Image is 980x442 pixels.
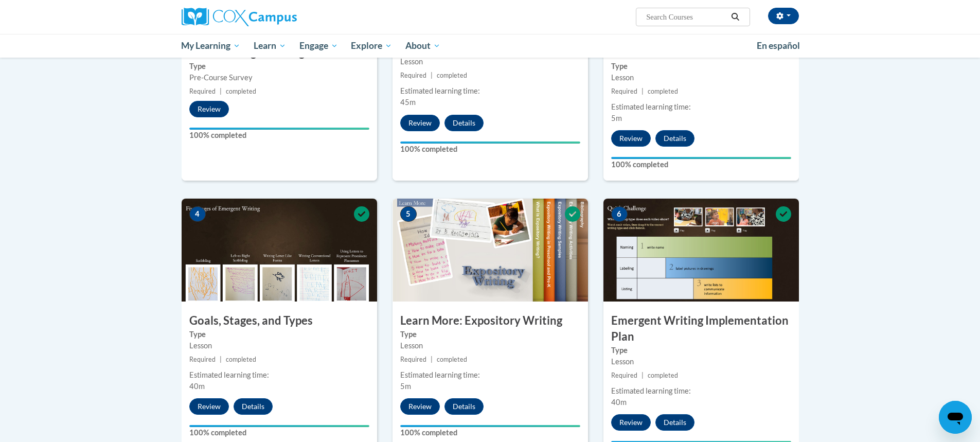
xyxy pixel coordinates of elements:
[189,87,216,95] span: Required
[293,34,345,58] a: Engage
[400,427,580,438] label: 100% completed
[189,128,369,130] div: Your progress
[189,101,229,117] button: Review
[611,157,791,159] div: Your progress
[727,11,743,23] button: Search
[645,11,727,23] input: Search Courses
[220,356,222,363] span: |
[611,159,791,170] label: 100% completed
[226,356,256,363] span: completed
[611,130,651,147] button: Review
[611,114,622,122] span: 5m
[939,401,972,434] iframe: Button to launch messaging window
[603,313,799,345] h3: Emergent Writing Implementation Plan
[611,101,791,113] div: Estimated learning time:
[182,199,377,302] img: Course Image
[400,425,580,427] div: Your progress
[189,130,369,141] label: 100% completed
[757,40,800,51] span: En español
[611,345,791,356] label: Type
[166,34,814,58] div: Main menu
[400,206,417,222] span: 5
[400,382,411,391] span: 5m
[393,199,588,302] img: Course Image
[182,8,297,26] img: Cox Campus
[611,61,791,72] label: Type
[437,356,467,363] span: completed
[299,40,338,52] span: Engage
[189,382,205,391] span: 40m
[234,398,273,415] button: Details
[611,356,791,367] div: Lesson
[642,87,644,95] span: |
[655,130,694,147] button: Details
[648,372,678,379] span: completed
[189,356,216,363] span: Required
[344,34,399,58] a: Explore
[182,8,377,26] a: Cox Campus
[189,398,229,415] button: Review
[611,372,637,379] span: Required
[400,329,580,340] label: Type
[226,87,256,95] span: completed
[444,398,484,415] button: Details
[768,8,799,24] button: Account Settings
[400,72,426,79] span: Required
[351,40,392,52] span: Explore
[648,87,678,95] span: completed
[189,369,369,381] div: Estimated learning time:
[189,425,369,427] div: Your progress
[750,35,807,57] a: En español
[189,206,206,222] span: 4
[189,72,369,83] div: Pre-Course Survey
[405,40,440,52] span: About
[181,40,240,52] span: My Learning
[611,398,627,406] span: 40m
[254,40,286,52] span: Learn
[603,199,799,302] img: Course Image
[611,385,791,397] div: Estimated learning time:
[431,72,433,79] span: |
[400,56,580,67] div: Lesson
[247,34,293,58] a: Learn
[444,115,484,131] button: Details
[400,398,440,415] button: Review
[611,206,628,222] span: 6
[189,340,369,351] div: Lesson
[189,61,369,72] label: Type
[400,142,580,144] div: Your progress
[400,356,426,363] span: Required
[431,356,433,363] span: |
[175,34,247,58] a: My Learning
[189,329,369,340] label: Type
[399,34,447,58] a: About
[393,313,588,329] h3: Learn More: Expository Writing
[611,72,791,83] div: Lesson
[611,414,651,431] button: Review
[400,369,580,381] div: Estimated learning time:
[400,144,580,155] label: 100% completed
[655,414,694,431] button: Details
[400,115,440,131] button: Review
[189,427,369,438] label: 100% completed
[437,72,467,79] span: completed
[182,313,377,329] h3: Goals, Stages, and Types
[220,87,222,95] span: |
[400,85,580,97] div: Estimated learning time:
[400,98,416,107] span: 45m
[611,87,637,95] span: Required
[400,340,580,351] div: Lesson
[642,372,644,379] span: |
